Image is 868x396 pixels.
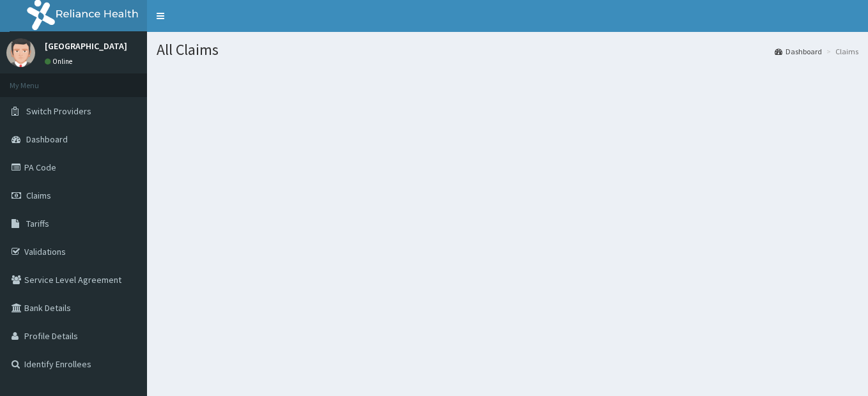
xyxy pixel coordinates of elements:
[26,190,51,201] span: Claims
[823,46,858,57] li: Claims
[157,42,858,58] h1: All Claims
[26,218,49,229] span: Tariffs
[26,105,91,117] span: Switch Providers
[45,42,127,50] p: [GEOGRAPHIC_DATA]
[26,133,68,145] span: Dashboard
[6,38,35,67] img: User Image
[775,46,822,57] a: Dashboard
[45,57,75,66] a: Online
